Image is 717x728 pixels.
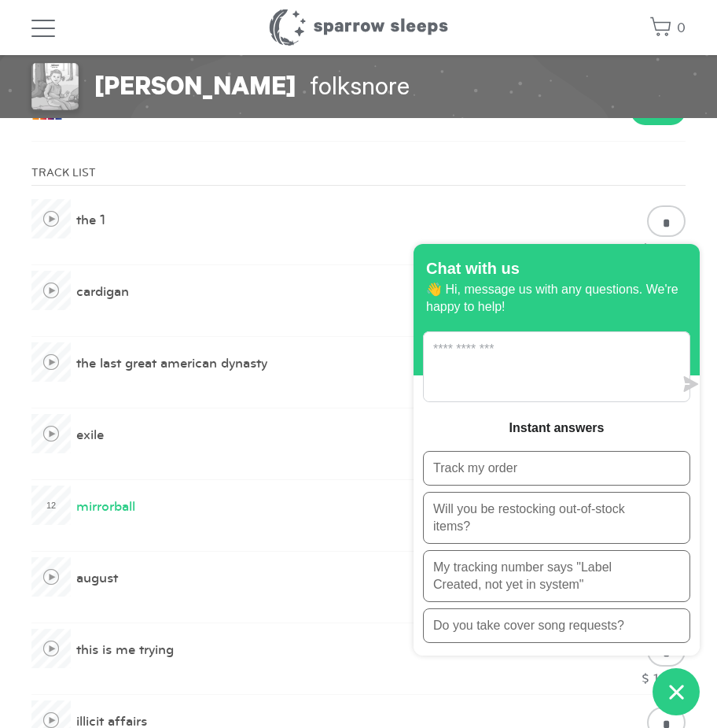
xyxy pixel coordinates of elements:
[32,423,105,464] a: exile
[32,495,137,536] a: mirrorball
[649,12,686,46] a: 0
[32,352,269,393] a: the last great american dynasty
[268,8,449,47] h1: Sparrow Sleeps
[310,76,410,105] span: folksnore
[32,638,175,679] a: this is me trying
[634,237,686,261] div: $ 1.00
[409,244,704,715] inbox-online-store-chat: Shopify online store chat
[32,209,107,249] a: the 1
[31,63,79,110] img: folksnore
[31,165,686,186] div: Track List
[32,567,119,608] a: august
[94,76,296,105] span: [PERSON_NAME]
[32,280,131,321] a: cardigan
